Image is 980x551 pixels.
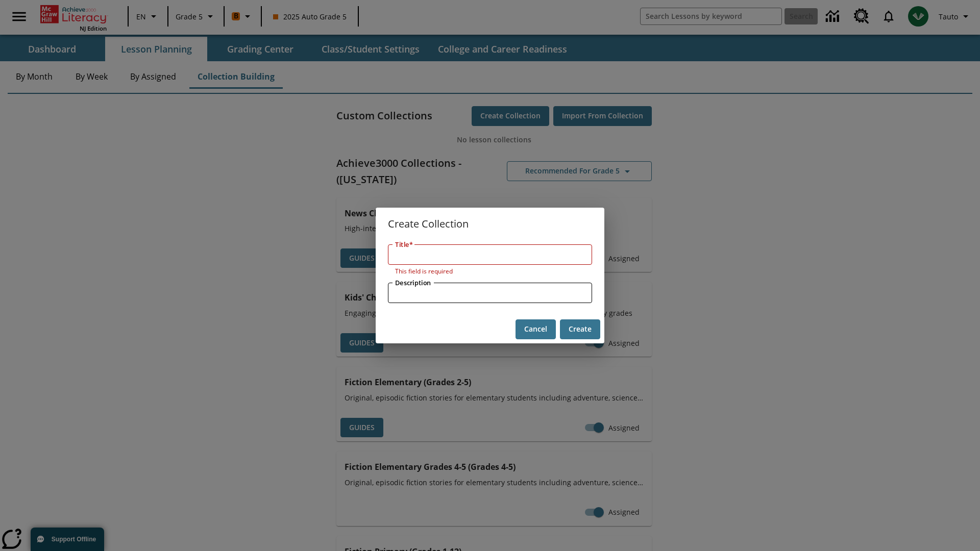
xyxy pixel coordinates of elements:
[395,266,585,277] p: This field is required
[376,208,604,240] h2: Create Collection
[516,319,556,339] button: Cancel
[395,240,413,249] label: Title
[560,319,600,339] button: Create
[395,278,431,287] label: Description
